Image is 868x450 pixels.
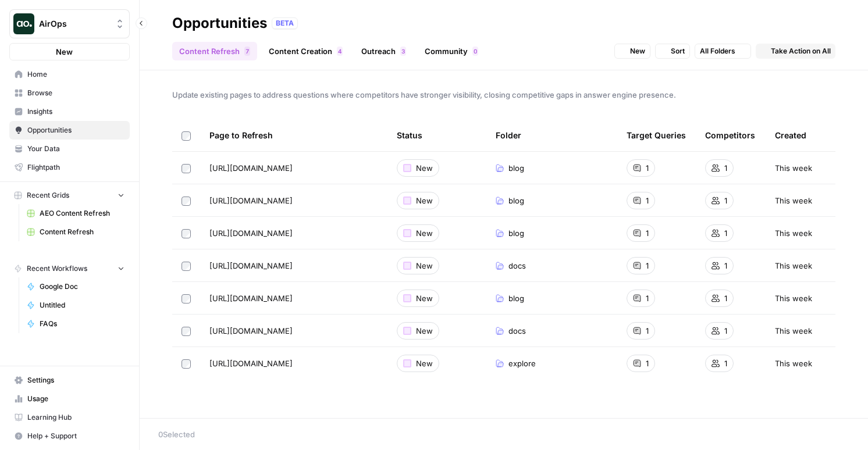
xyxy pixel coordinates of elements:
[9,43,130,60] button: New
[508,162,524,174] span: blog
[416,162,433,174] span: New
[508,325,526,337] span: docs
[416,358,433,369] span: New
[496,119,521,151] div: Folder
[9,84,130,102] a: Browse
[22,315,130,333] a: FAQs
[22,296,130,315] a: Untitled
[775,162,812,174] span: This week
[724,195,727,206] span: 1
[27,88,124,98] span: Browse
[338,47,341,56] span: 4
[209,292,293,304] span: [URL][DOMAIN_NAME]
[474,47,477,56] span: 0
[27,125,124,135] span: Opportunities
[40,208,124,219] span: AEO Content Refresh
[508,260,526,272] span: docs
[508,358,536,369] span: explore
[775,195,812,206] span: This week
[9,408,130,427] a: Learning Hub
[13,13,34,34] img: AirOps Logo
[27,69,124,80] span: Home
[9,390,130,408] a: Usage
[508,227,524,239] span: blog
[209,195,293,206] span: [URL][DOMAIN_NAME]
[646,195,649,206] span: 1
[27,106,124,117] span: Insights
[397,119,422,151] div: Status
[775,325,812,337] span: This week
[56,46,73,58] span: New
[172,89,835,101] span: Update existing pages to address questions where competitors have stronger visibility, closing co...
[272,17,298,29] div: BETA
[771,46,831,56] span: Take Action on All
[416,195,433,206] span: New
[209,162,293,174] span: [URL][DOMAIN_NAME]
[775,227,812,239] span: This week
[724,162,727,174] span: 1
[646,227,649,239] span: 1
[775,292,812,304] span: This week
[724,227,727,239] span: 1
[614,44,650,59] button: New
[9,140,130,158] a: Your Data
[416,260,433,272] span: New
[209,119,378,151] div: Page to Refresh
[9,65,130,84] a: Home
[9,121,130,140] a: Opportunities
[9,371,130,390] a: Settings
[354,42,413,60] a: Outreach3
[27,263,87,274] span: Recent Workflows
[472,47,478,56] div: 0
[27,190,69,201] span: Recent Grids
[244,47,250,56] div: 7
[756,44,835,59] button: Take Action on All
[627,119,686,151] div: Target Queries
[775,260,812,272] span: This week
[695,44,751,59] button: All Folders
[27,375,124,385] span: Settings
[724,325,727,337] span: 1
[246,47,249,56] span: 7
[775,119,806,151] div: Created
[209,260,293,272] span: [URL][DOMAIN_NAME]
[40,300,124,310] span: Untitled
[630,46,645,56] span: New
[400,47,406,56] div: 3
[40,227,124,237] span: Content Refresh
[262,42,350,60] a: Content Creation4
[508,292,524,304] span: blog
[775,358,812,369] span: This week
[9,260,130,277] button: Recent Workflows
[22,277,130,296] a: Google Doc
[724,292,727,304] span: 1
[646,260,649,272] span: 1
[416,325,433,337] span: New
[416,292,433,304] span: New
[337,47,343,56] div: 4
[724,358,727,369] span: 1
[9,158,130,177] a: Flightpath
[27,394,124,404] span: Usage
[655,44,690,59] button: Sort
[9,427,130,445] button: Help + Support
[646,162,649,174] span: 1
[646,358,649,369] span: 1
[40,319,124,329] span: FAQs
[172,14,267,33] div: Opportunities
[158,428,849,440] div: 0 Selected
[9,102,130,121] a: Insights
[209,325,293,337] span: [URL][DOMAIN_NAME]
[209,358,293,369] span: [URL][DOMAIN_NAME]
[508,195,524,206] span: blog
[9,9,130,38] button: Workspace: AirOps
[40,281,124,292] span: Google Doc
[646,325,649,337] span: 1
[27,412,124,423] span: Learning Hub
[724,260,727,272] span: 1
[705,119,755,151] div: Competitors
[22,204,130,223] a: AEO Content Refresh
[700,46,735,56] span: All Folders
[27,431,124,441] span: Help + Support
[27,144,124,154] span: Your Data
